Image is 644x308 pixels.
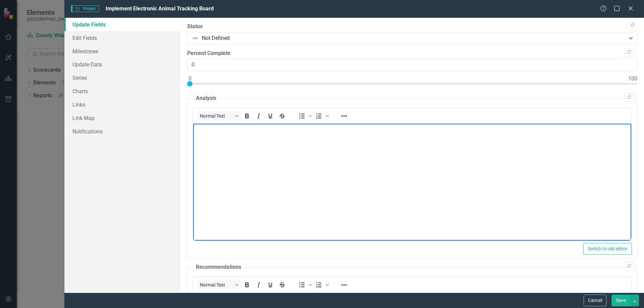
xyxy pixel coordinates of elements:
a: Update Fields [64,18,180,31]
button: Cancel [584,295,606,306]
a: Update Data [64,58,180,71]
button: Bold [241,111,253,121]
legend: Analysis [193,95,220,102]
button: Reveal or hide additional toolbar items [338,111,350,121]
a: Milestones [64,45,180,58]
button: Italic [253,280,264,290]
button: Strikethrough [276,111,288,121]
div: Bullet list [296,111,313,121]
button: Strikethrough [276,280,288,290]
button: Reveal or hide additional toolbar items [338,280,350,290]
span: Normal Text [200,113,233,119]
button: Underline [265,280,276,290]
button: Bold [241,280,253,290]
span: Normal Text [200,282,233,288]
a: Link Map [64,111,180,125]
iframe: Rich Text Area [193,124,631,241]
button: Block Normal Text [197,111,241,121]
legend: Recommendations [193,263,245,271]
label: Percent Complete [187,50,637,57]
button: Italic [253,111,264,121]
button: Block Normal Text [197,280,241,290]
label: Status [187,23,637,30]
button: Switch to old editor [583,243,632,255]
a: Notifications [64,125,180,138]
div: Bullet list [296,280,313,290]
span: Project [71,5,99,12]
button: Underline [265,111,276,121]
div: Numbered list [313,111,330,121]
div: Numbered list [313,280,330,290]
a: Series [64,71,180,84]
button: Save [611,295,630,306]
a: Links [64,98,180,111]
span: Implement Electronic Animal Tracking Board [106,5,214,12]
a: Charts [64,84,180,98]
a: Edit Fields [64,31,180,45]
